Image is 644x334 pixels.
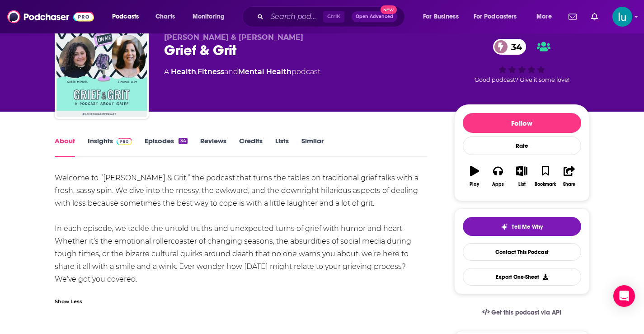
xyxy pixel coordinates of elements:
[474,10,517,23] span: For Podcasters
[463,217,581,236] button: tell me why sparkleTell Me Why
[468,9,530,24] button: open menu
[463,113,581,133] button: Follow
[381,5,397,14] span: New
[612,7,632,27] button: Show profile menu
[512,223,543,231] span: Tell Me Why
[612,7,632,27] span: Logged in as lusodano
[557,160,581,193] button: Share
[530,9,563,24] button: open menu
[193,10,225,23] span: Monitoring
[164,33,303,42] span: [PERSON_NAME] & [PERSON_NAME]
[197,67,224,76] a: Fitness
[588,9,602,24] a: Show notifications dropdown
[301,136,324,157] a: Similar
[55,172,428,286] div: Welcome to ”[PERSON_NAME] & Grit,” the podcast that turns the tables on traditional grief talks w...
[463,136,581,155] div: Rate
[534,160,557,193] button: Bookmark
[155,10,175,23] span: Charts
[454,33,590,89] div: 34Good podcast? Give it some love!
[535,182,556,187] div: Bookmark
[352,11,397,22] button: Open AdvancedNew
[510,160,533,193] button: List
[612,7,632,27] img: User Profile
[463,160,486,193] button: Play
[502,39,526,55] span: 34
[55,136,75,157] a: About
[613,285,635,307] div: Open Intercom Messenger
[196,67,197,76] span: ,
[493,39,526,55] a: 34
[239,136,263,157] a: Credits
[112,10,139,23] span: Podcasts
[267,9,323,24] input: Search podcasts, credits, & more...
[117,138,132,145] img: Podchaser Pro
[106,9,150,24] button: open menu
[565,9,580,24] a: Show notifications dropdown
[463,243,581,261] a: Contact This Podcast
[491,309,561,316] span: Get this podcast via API
[238,67,291,76] a: Mental Health
[56,27,147,117] img: Grief & Grit
[7,8,94,25] img: Podchaser - Follow, Share and Rate Podcasts
[171,67,196,76] a: Health
[518,182,526,187] div: List
[145,136,187,157] a: Episodes34
[423,10,459,23] span: For Business
[224,67,238,76] span: and
[275,136,289,157] a: Lists
[417,9,470,24] button: open menu
[486,160,510,193] button: Apps
[463,268,581,286] button: Export One-Sheet
[164,66,320,77] div: A podcast
[200,136,226,157] a: Reviews
[356,14,393,19] span: Open Advanced
[492,182,504,187] div: Apps
[563,182,575,187] div: Share
[88,136,132,157] a: InsightsPodchaser Pro
[251,6,414,27] div: Search podcasts, credits, & more...
[179,138,187,144] div: 34
[150,9,180,24] a: Charts
[470,182,479,187] div: Play
[475,301,569,324] a: Get this podcast via API
[536,10,552,23] span: More
[501,223,508,231] img: tell me why sparkle
[186,9,236,24] button: open menu
[323,11,344,23] span: Ctrl K
[475,76,569,83] span: Good podcast? Give it some love!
